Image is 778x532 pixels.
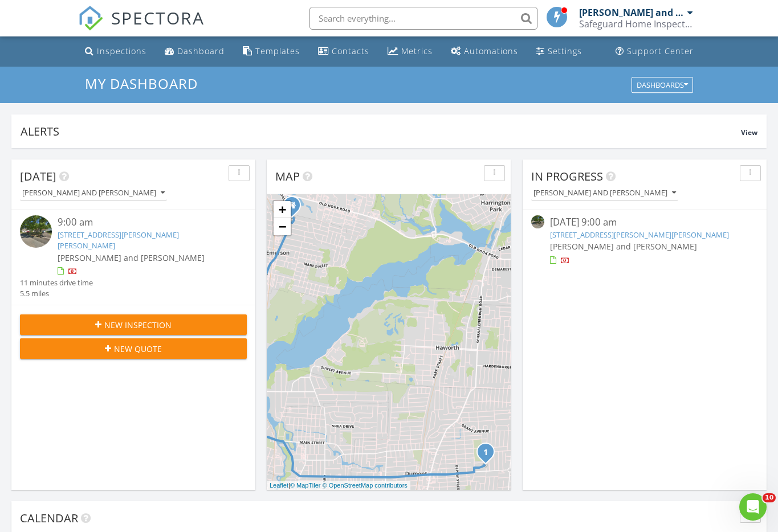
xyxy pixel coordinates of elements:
div: Dashboards [637,81,688,89]
div: Inspections [97,46,146,56]
span: 10 [763,493,776,502]
a: [STREET_ADDRESS][PERSON_NAME][PERSON_NAME] [550,230,729,240]
span: In Progress [531,169,603,184]
div: Support Center [627,46,694,56]
div: Contacts [332,46,369,56]
input: Search everything... [309,7,537,30]
button: Dashboards [632,77,693,93]
div: [PERSON_NAME] and [PERSON_NAME] [22,189,165,197]
span: New Quote [114,343,162,355]
a: Automations (Basic) [446,41,523,62]
a: Leaflet [270,482,288,489]
div: 9:00 am [58,215,228,230]
span: [PERSON_NAME] and [PERSON_NAME] [58,252,205,263]
div: Settings [548,46,582,56]
a: Settings [532,41,586,62]
div: 11 minutes drive time [20,277,93,288]
a: Contacts [313,41,374,62]
span: View [741,128,757,137]
div: Alerts [21,124,741,139]
a: Templates [238,41,304,62]
div: Automations [464,46,518,56]
span: Calendar [20,510,78,526]
a: 9:00 am [STREET_ADDRESS][PERSON_NAME][PERSON_NAME] [PERSON_NAME] and [PERSON_NAME] 11 minutes dri... [20,215,247,299]
img: streetview [20,215,52,247]
span: My Dashboard [85,74,198,93]
div: Templates [255,46,300,56]
button: [PERSON_NAME] and [PERSON_NAME] [531,186,678,201]
a: © MapTiler [290,482,321,489]
a: Metrics [383,41,437,62]
span: [DATE] [20,169,56,184]
a: Support Center [611,41,698,62]
a: Zoom out [274,218,291,235]
i: 1 [483,449,488,457]
span: SPECTORA [111,6,205,30]
div: Dashboard [177,46,225,56]
div: Metrics [401,46,433,56]
img: The Best Home Inspection Software - Spectora [78,6,103,31]
button: [PERSON_NAME] and [PERSON_NAME] [20,186,167,201]
a: © OpenStreetMap contributors [323,482,408,489]
a: Inspections [80,41,151,62]
a: [DATE] 9:00 am [STREET_ADDRESS][PERSON_NAME][PERSON_NAME] [PERSON_NAME] and [PERSON_NAME] [531,215,758,266]
img: streetview [531,215,544,228]
div: [DATE] 9:00 am [550,215,739,230]
iframe: Intercom live chat [739,493,767,521]
span: [PERSON_NAME] and [PERSON_NAME] [550,241,697,252]
div: 57 Walsh Dr, Dumont, NJ 07628 [486,452,492,459]
button: New Inspection [20,314,247,335]
button: New Quote [20,338,247,359]
a: [STREET_ADDRESS][PERSON_NAME][PERSON_NAME] [58,230,179,251]
span: New Inspection [104,319,172,331]
a: Dashboard [160,41,229,62]
div: [PERSON_NAME] and [PERSON_NAME] [579,7,685,18]
div: | [267,481,410,490]
span: Map [275,169,300,184]
a: Zoom in [274,201,291,218]
a: SPECTORA [78,15,205,39]
div: [PERSON_NAME] and [PERSON_NAME] [533,189,676,197]
div: 5.5 miles [20,288,93,299]
div: Safeguard Home Inspectors, LLC [579,18,693,30]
